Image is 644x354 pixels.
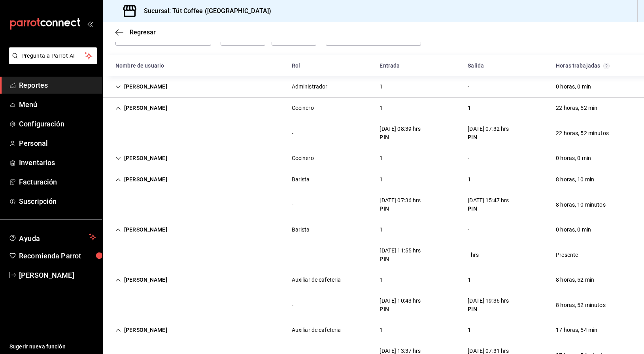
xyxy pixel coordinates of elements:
[550,58,638,73] div: HeadCell
[380,297,421,305] div: [DATE] 10:43 hrs
[292,175,310,184] div: Barista
[130,28,156,36] span: Regresar
[292,326,341,334] div: Auxiliar de cafeteria
[9,47,97,64] button: Pregunta a Parrot AI
[461,151,476,166] div: Cell
[285,298,300,313] div: Cell
[19,177,96,187] span: Facturación
[109,302,122,308] div: Cell
[468,297,509,305] div: [DATE] 19:36 hrs
[380,133,421,141] div: PIN
[292,129,293,137] div: -
[468,305,509,313] div: PIN
[461,273,477,287] div: Cell
[373,243,427,266] div: Cell
[550,248,584,262] div: Cell
[19,196,96,207] span: Suscripción
[550,298,612,313] div: Cell
[109,273,174,287] div: Cell
[461,193,515,216] div: Cell
[19,119,96,129] span: Configuración
[292,201,293,209] div: -
[109,79,174,94] div: Cell
[19,157,96,168] span: Inventarios
[21,52,85,60] span: Pregunta a Parrot AI
[292,226,310,234] div: Barista
[373,193,427,216] div: Cell
[380,125,421,133] div: [DATE] 08:39 hrs
[380,255,421,263] div: PIN
[285,172,316,187] div: Cell
[103,98,644,119] div: Row
[19,250,96,261] span: Recomienda Parrot
[103,55,644,76] div: Head
[461,79,476,94] div: Cell
[292,83,328,91] div: Administrador
[19,80,96,90] span: Reportes
[138,6,271,16] h3: Sucursal: Tüt Coffee ([GEOGRAPHIC_DATA])
[109,58,285,73] div: HeadCell
[285,323,347,337] div: Cell
[103,76,644,98] div: Row
[285,151,320,166] div: Cell
[380,196,421,205] div: [DATE] 07:36 hrs
[373,151,389,166] div: Cell
[285,273,347,287] div: Cell
[109,101,174,115] div: Cell
[292,154,314,162] div: Cocinero
[103,240,644,269] div: Row
[285,126,300,141] div: Cell
[87,21,93,27] button: open_drawer_menu
[461,294,515,316] div: Cell
[109,252,122,258] div: Cell
[285,58,374,73] div: HeadCell
[461,58,550,73] div: HeadCell
[550,323,604,337] div: Cell
[550,172,601,187] div: Cell
[109,201,122,208] div: Cell
[373,273,389,287] div: Cell
[285,198,300,212] div: Cell
[380,205,421,213] div: PIN
[461,222,476,237] div: Cell
[468,251,479,259] div: - hrs
[373,79,389,94] div: Cell
[292,301,293,309] div: -
[468,205,509,213] div: PIN
[468,133,509,141] div: PIN
[461,172,477,187] div: Cell
[292,276,341,284] div: Auxiliar de cafeteria
[461,122,515,145] div: Cell
[19,138,96,149] span: Personal
[103,119,644,148] div: Row
[468,125,509,133] div: [DATE] 07:32 hrs
[285,79,334,94] div: Cell
[461,248,485,262] div: Cell
[373,323,389,337] div: Cell
[19,270,96,281] span: [PERSON_NAME]
[373,172,389,187] div: Cell
[285,101,320,115] div: Cell
[292,104,314,112] div: Cocinero
[103,219,644,240] div: Row
[461,101,477,115] div: Cell
[115,28,156,36] button: Regresar
[380,247,421,255] div: [DATE] 11:55 hrs
[9,343,96,351] span: Sugerir nueva función
[550,222,597,237] div: Cell
[103,148,644,169] div: Row
[550,101,604,115] div: Cell
[550,126,615,141] div: Cell
[103,320,644,341] div: Row
[19,232,86,242] span: Ayuda
[109,222,174,237] div: Cell
[373,222,389,237] div: Cell
[461,323,477,337] div: Cell
[550,79,597,94] div: Cell
[285,222,316,237] div: Cell
[103,269,644,290] div: Row
[109,130,122,136] div: Cell
[603,63,610,69] svg: El total de horas trabajadas por usuario es el resultado de la suma redondeada del registro de ho...
[103,190,644,219] div: Row
[380,305,421,313] div: PIN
